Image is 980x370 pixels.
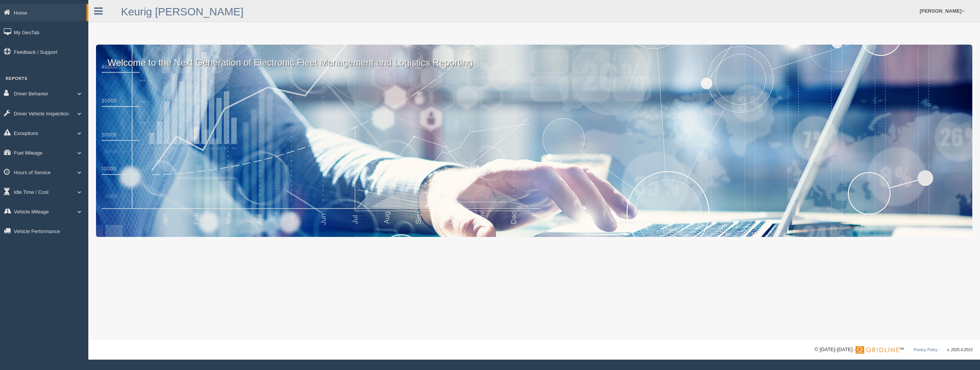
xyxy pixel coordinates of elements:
p: Welcome to the Next Generation of Electronic Fleet Management and Logistics Reporting [96,45,972,69]
span: v. 2025.4.2019 [947,348,972,352]
a: Privacy Policy [914,348,937,352]
img: Gridline [856,346,899,354]
a: Keurig [PERSON_NAME] [121,6,243,18]
div: © [DATE]-[DATE] - ™ [814,346,972,354]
